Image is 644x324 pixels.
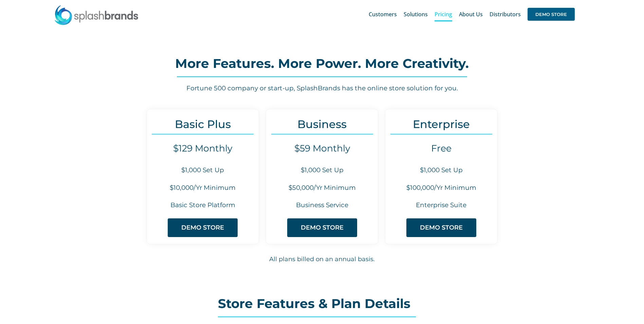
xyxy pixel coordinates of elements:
[147,118,259,130] h3: Basic Plus
[490,3,521,25] a: Distributors
[385,118,497,130] h3: Enterprise
[406,218,476,237] a: DEMO STORE
[369,3,397,25] a: Customers
[84,84,559,93] h6: Fortune 500 company or start-up, SplashBrands has the online store solution for you.
[385,201,497,210] h6: Enterprise Suite
[266,183,378,193] h6: $50,000/Yr Minimum
[218,297,426,310] h2: Store Features & Plan Details
[147,143,259,154] h4: $129 Monthly
[168,218,238,237] a: DEMO STORE
[459,12,483,17] span: About Us
[147,201,259,210] h6: Basic Store Platform
[528,3,575,25] a: DEMO STORE
[528,8,575,21] span: DEMO STORE
[84,57,559,70] h2: More Features. More Power. More Creativity.
[385,143,497,154] h4: Free
[287,218,357,237] a: DEMO STORE
[85,255,560,264] h6: All plans billed on an annual basis.
[369,3,575,25] nav: Main Menu
[385,166,497,175] h6: $1,000 Set Up
[385,183,497,193] h6: $100,000/Yr Minimum
[301,224,344,231] span: DEMO STORE
[490,12,521,17] span: Distributors
[420,224,463,231] span: DEMO STORE
[435,3,452,25] a: Pricing
[266,166,378,175] h6: $1,000 Set Up
[147,166,259,175] h6: $1,000 Set Up
[404,12,428,17] span: Solutions
[147,183,259,193] h6: $10,000/Yr Minimum
[54,5,139,25] img: SplashBrands.com Logo
[435,12,452,17] span: Pricing
[266,143,378,154] h4: $59 Monthly
[266,118,378,130] h3: Business
[181,224,224,231] span: DEMO STORE
[369,12,397,17] span: Customers
[266,201,378,210] h6: Business Service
